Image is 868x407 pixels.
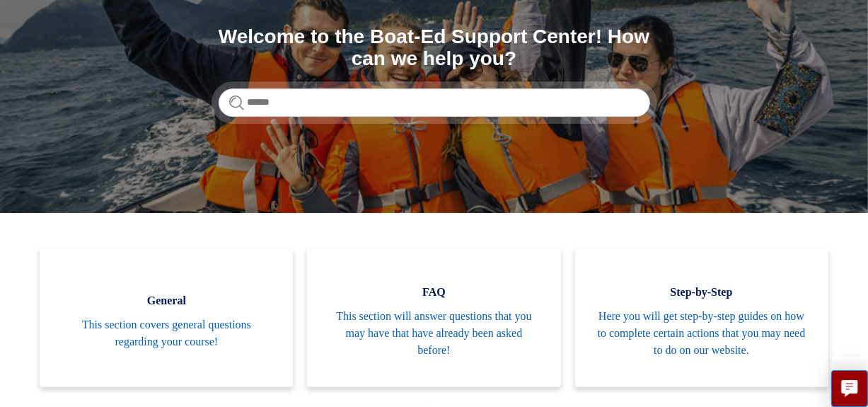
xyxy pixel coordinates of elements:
[61,292,272,309] span: General
[61,316,272,350] span: This section covers general questions regarding your course!
[219,88,650,117] input: Search
[831,370,868,407] button: Live chat
[307,248,560,387] a: FAQ This section will answer questions that you may have that have already been asked before!
[596,308,807,359] span: Here you will get step-by-step guides on how to complete certain actions that you may need to do ...
[575,248,828,387] a: Step-by-Step Here you will get step-by-step guides on how to complete certain actions that you ma...
[328,308,539,359] span: This section will answer questions that you may have that have already been asked before!
[219,26,650,70] h1: Welcome to the Boat-Ed Support Center! How can we help you?
[40,248,293,387] a: General This section covers general questions regarding your course!
[328,284,539,301] span: FAQ
[596,284,807,301] span: Step-by-Step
